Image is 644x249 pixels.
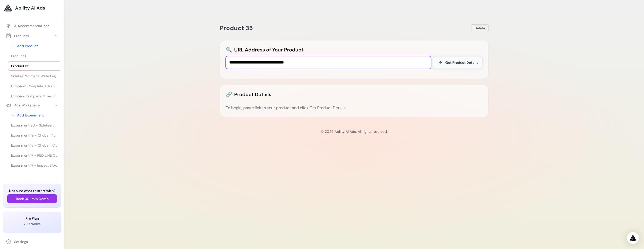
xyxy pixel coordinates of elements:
a: AI Recommendations [3,21,61,30]
span: Product 35 [220,24,253,32]
div: To begin, paste link to your product and click Get Product Details [226,105,482,111]
h2: Product Details [226,91,482,98]
a: Add Experiment [8,111,61,120]
span: Chobani® Complete Advanced Protein Greek Yogurt Drink - Sabor [11,84,58,89]
button: Book 30-min Demo [7,194,57,203]
a: Product 35 [8,61,61,71]
a: Experiment 18 - Chobani Complete Mixed Berry Vanilla Protein Greek Yogurt Drink - 10 [8,141,61,150]
p: © 2025 Ability AI Ads. All rights reserved. [68,129,640,134]
a: Product 1 [8,51,61,60]
button: Get Product Details [433,56,482,69]
p: 290 credits [7,222,57,226]
span: Ability AI Ads [15,5,45,12]
button: Delete [471,24,489,32]
h3: Pro Plan [7,216,57,221]
span: Experiment 17 - Impact EAA Tablets | MYPROTEIN™ [11,163,58,168]
div: Products [6,33,29,38]
a: Sidefeel Women's Wide Leg Jeans High Waisted Strechy Raw Hem Zimbaplatinum Denim Pants at Amazon ... [8,72,61,81]
span: 🔍 [226,46,232,53]
span: Delete [474,26,485,31]
button: Products [3,31,61,40]
a: Add Product [8,41,61,50]
a: Experiment 17 - Impact EAA Tablets | MYPROTEIN™ [8,161,61,170]
span: Experiment 17 - RED LINE OIL Óleo de Motor 5W30 API SN+ PROFESSIONAL-SERIES - 0,946... [11,153,58,158]
a: Experiment 19 - Chobani® Complete Advanced Protein Greek Yogurt Drink - Sabor [8,131,61,140]
button: Ads Workspace [3,101,61,110]
div: Open Intercom Messenger [627,232,639,244]
span: Product 35 [11,64,29,69]
span: Sidefeel Women's Wide Leg Jeans High Waisted Strechy Raw Hem Zimbaplatinum Denim Pants at Amazon ... [11,74,58,79]
span: Experiment 20 - Sidefeel Women's Wide Leg Jeans High Waisted Strechy Raw Hem Zimbaplatinum Denim ... [11,123,58,128]
h2: URL Address of Your Product [226,46,482,53]
h3: Not sure what to start with? [7,188,57,193]
div: Ads Workspace [6,103,40,108]
span: 🔗 [226,91,232,98]
span: Get Product Details [445,60,478,65]
span: Experiment 19 - Chobani® Complete Advanced Protein Greek Yogurt Drink - Sabor [11,133,58,138]
span: Chobani Complete Mixed Berry Vanilla Protein Greek Yogurt Drink - 10 [11,94,58,99]
a: Chobani Complete Mixed Berry Vanilla Protein Greek Yogurt Drink - 10 [8,92,61,101]
a: Ability AI Ads [4,4,60,12]
span: Experiment 18 - Chobani Complete Mixed Berry Vanilla Protein Greek Yogurt Drink - 10 [11,143,58,148]
a: Experiment 17 - RED LINE OIL Óleo de Motor 5W30 API SN+ PROFESSIONAL-SERIES - 0,946... [8,151,61,160]
span: Product 1 [11,53,26,58]
a: Chobani® Complete Advanced Protein Greek Yogurt Drink - Sabor [8,82,61,91]
a: Experiment 20 - Sidefeel Women's Wide Leg Jeans High Waisted Strechy Raw Hem Zimbaplatinum Denim ... [8,121,61,130]
a: Settings [3,237,61,246]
